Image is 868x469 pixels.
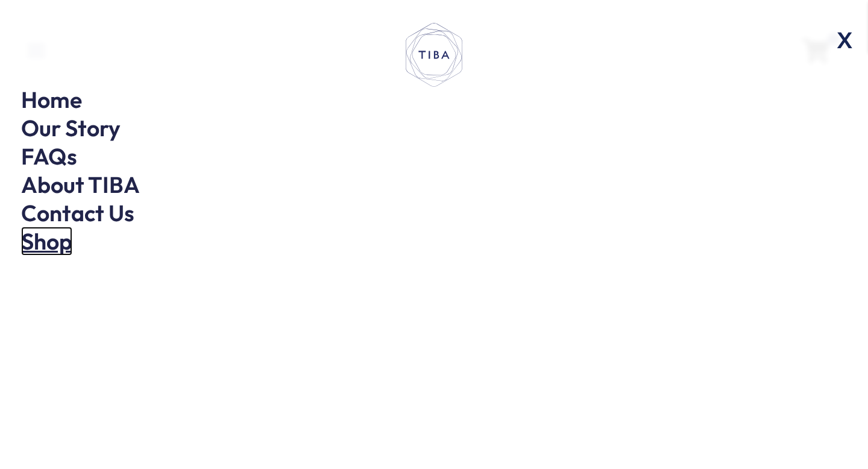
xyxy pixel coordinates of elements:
[21,227,72,256] a: Shop
[829,21,861,59] span: X
[21,142,77,171] a: FAQs
[21,113,121,142] a: Our Story
[21,170,140,199] a: About TIBA
[21,85,82,114] a: Home
[21,198,134,227] a: Contact Us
